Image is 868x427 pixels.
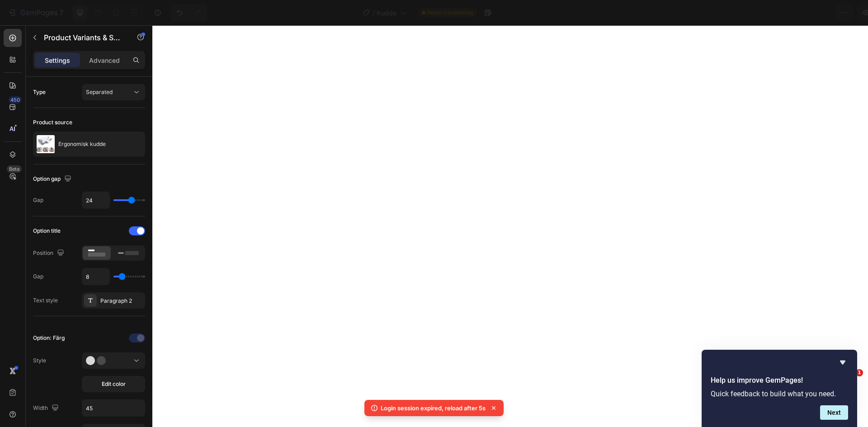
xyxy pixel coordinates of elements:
button: Hide survey [837,357,848,368]
p: Ergonomisk kudde [58,141,106,147]
p: Quick feedback to build what you need. [711,389,848,398]
span: Edit color [102,380,126,388]
button: Next question [820,405,848,420]
div: Product source [33,118,72,127]
div: Beta [7,165,22,173]
div: Undo/Redo [170,4,207,22]
button: 7 [4,4,67,22]
p: Advanced [89,56,120,65]
span: Separated [86,89,113,95]
span: Kudde [377,8,396,18]
iframe: Design area [152,25,868,427]
p: Product Variants & Swatches [44,32,121,43]
div: Text style [33,296,58,305]
div: Gap [33,196,43,204]
h2: Help us improve GemPages! [711,375,848,386]
button: Separated [82,84,145,100]
div: Style [33,357,46,365]
span: / [373,8,375,18]
div: Position [33,247,66,259]
button: 1 product assigned [684,4,771,22]
p: Settings [45,56,70,65]
button: Edit color [82,376,145,392]
div: Width [33,402,61,414]
span: 1 product assigned [692,8,750,18]
div: Publish [816,8,838,18]
div: Option: Färg [33,334,65,342]
div: Gap [33,272,43,281]
div: 450 [9,96,22,103]
div: Help us improve GemPages! [711,357,848,420]
div: Paragraph 2 [100,297,143,305]
span: 1 [856,369,863,376]
span: Need republishing [427,9,473,17]
img: product feature img [37,135,55,153]
input: Auto [82,268,109,285]
input: Auto [82,400,145,416]
p: 7 [59,7,63,18]
span: Save [782,9,797,17]
div: Option gap [33,173,73,185]
button: Save [774,4,804,22]
input: Auto [82,192,109,208]
div: Option title [33,227,61,235]
div: Type [33,88,46,96]
p: Login session expired, reload after 5s [381,404,486,413]
button: Publish [808,4,846,22]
